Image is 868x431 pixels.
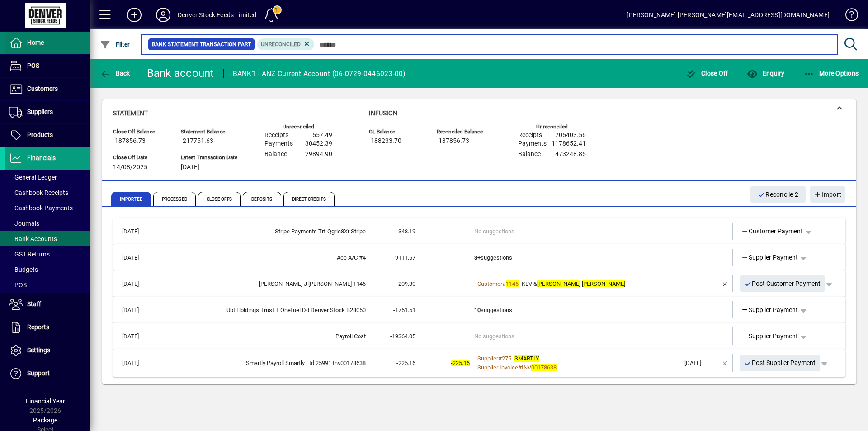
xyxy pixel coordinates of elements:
[120,7,149,23] button: Add
[27,108,53,115] span: Suppliers
[98,65,132,81] button: Back
[100,41,130,48] span: Filter
[303,151,332,158] span: -29894.90
[741,227,803,236] span: Customer Payment
[312,132,332,139] span: 557.49
[27,300,41,308] span: Staff
[506,280,519,287] em: 1146
[160,279,366,289] div: Walton, Kevin J Lee Walton 1146
[113,218,845,244] mat-expansion-panel-header: [DATE]Stripe Payments Trf Qgric8Xr Stripe348.19No suggestionsCustomer Payment
[5,216,90,231] a: Journals
[684,359,718,368] div: [DATE]
[514,355,539,362] em: SMARTLY
[113,137,146,145] span: -187856.73
[804,70,859,77] span: More Options
[27,85,58,92] span: Customers
[9,281,27,289] span: POS
[393,254,415,261] span: -9111.67
[498,355,502,362] span: #
[27,131,53,138] span: Products
[264,140,293,147] span: Payments
[741,332,798,341] span: Supplier Payment
[5,170,90,185] a: General Ledger
[160,332,366,341] div: Payroll Cost
[474,249,680,266] td: suggestions
[718,356,732,370] button: Remove
[9,220,39,227] span: Journals
[160,359,366,368] div: Smartly Payroll Smartly Ltd 25991 Inv00178638
[474,327,680,345] td: No suggestions
[9,266,38,273] span: Budgets
[718,276,732,291] button: Remove
[758,187,798,202] span: Reconcile 2
[531,364,557,371] em: 00178638
[27,323,49,331] span: Reports
[5,124,90,147] a: Products
[518,151,541,158] span: Balance
[160,306,366,315] div: Ubt Holdings Trust T Onefuel Dd Denver Stock B28050
[181,129,237,135] span: Statement Balance
[118,223,160,240] td: [DATE]
[153,192,196,206] span: Processed
[5,293,90,316] a: Staff
[118,327,160,345] td: [DATE]
[474,223,680,240] td: No suggestions
[684,65,731,81] button: Close Off
[555,132,586,139] span: 705403.56
[627,8,830,22] div: [PERSON_NAME] [PERSON_NAME][EMAIL_ADDRESS][DOMAIN_NAME]
[118,275,160,292] td: [DATE]
[522,364,557,371] span: INV
[264,132,288,139] span: Receipts
[113,323,845,349] mat-expansion-panel-header: [DATE]Payroll Cost-19364.05No suggestionsSupplier Payment
[686,70,728,77] span: Close Off
[451,360,470,366] span: -225.16
[9,189,68,196] span: Cashbook Receipts
[113,155,167,161] span: Close Off Date
[243,192,281,206] span: Deposits
[5,78,90,100] a: Customers
[474,363,560,372] a: Supplier Invoice#INV00178638
[5,231,90,246] a: Bank Accounts
[737,223,807,239] a: Customer Payment
[181,137,213,145] span: -217751.63
[522,280,625,287] span: KEV &
[474,301,680,318] td: suggestions
[113,244,845,270] mat-expansion-panel-header: [DATE]Acc A/C #4-9111.673+suggestionsSupplier Payment
[5,316,90,339] a: Reports
[744,355,816,370] span: Post Supplier Payment
[5,32,90,54] a: Home
[5,339,90,362] a: Settings
[147,66,214,81] div: Bank account
[5,101,90,123] a: Suppliers
[582,280,625,287] em: [PERSON_NAME]
[198,192,241,206] span: Close Offs
[737,249,802,265] a: Supplier Payment
[502,280,506,287] span: #
[27,62,39,69] span: POS
[181,164,199,171] span: [DATE]
[474,279,522,289] a: Customer#1146
[118,354,160,372] td: [DATE]
[27,369,50,377] span: Support
[750,186,806,203] button: Reconcile 2
[5,277,90,293] a: POS
[737,302,802,318] a: Supplier Payment
[9,204,73,212] span: Cashbook Payments
[113,297,845,323] mat-expansion-panel-header: [DATE]Ubt Holdings Trust T Onefuel Dd Denver Stock B28050-1751.5110suggestionsSupplier Payment
[5,185,90,200] a: Cashbook Receipts
[552,140,586,147] span: 1178652.41
[100,70,130,77] span: Back
[477,364,518,371] span: Supplier Invoice
[181,155,237,161] span: Latest Transaction Date
[98,36,132,52] button: Filter
[283,124,314,130] label: Unreconciled
[810,186,845,203] button: Import
[118,249,160,266] td: [DATE]
[747,70,784,77] span: Enquiry
[518,140,547,147] span: Payments
[9,174,57,181] span: General Ledger
[398,228,415,235] span: 348.19
[257,38,315,50] mat-chip: Reconciliation Status: Unreconciled
[178,8,257,22] div: Denver Stock Feeds Limited
[9,251,50,258] span: GST Returns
